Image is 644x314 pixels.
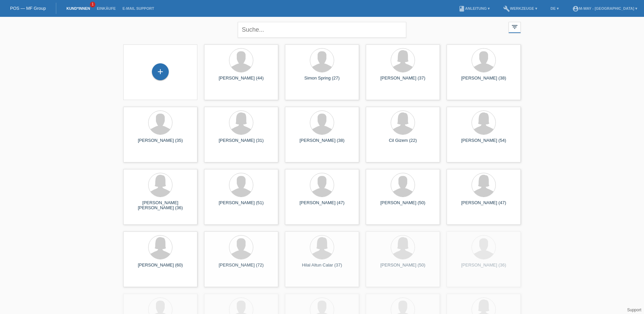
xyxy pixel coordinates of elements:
div: Simon Spring (27) [290,75,354,86]
a: buildWerkzeuge ▾ [500,6,541,10]
div: [PERSON_NAME] (60) [129,262,192,273]
div: [PERSON_NAME] (44) [210,75,273,86]
i: book [458,5,465,12]
div: Cil Gizem (22) [371,138,434,149]
div: Kund*in hinzufügen [152,66,168,77]
div: [PERSON_NAME] (50) [371,262,434,273]
div: [PERSON_NAME] (47) [452,200,515,211]
span: 1 [90,2,95,7]
div: [PERSON_NAME] (36) [452,262,515,273]
a: account_circlem-way - [GEOGRAPHIC_DATA] ▾ [569,6,641,10]
a: DE ▾ [547,6,562,10]
input: Suche... [238,22,406,38]
a: E-Mail Support [119,6,158,10]
div: [PERSON_NAME] (72) [210,262,273,273]
div: [PERSON_NAME] (31) [210,138,273,149]
div: [PERSON_NAME] (51) [210,200,273,211]
a: Einkäufe [93,6,119,10]
div: [PERSON_NAME] (50) [371,200,434,211]
div: [PERSON_NAME] (38) [452,75,515,86]
div: [PERSON_NAME] (47) [290,200,354,211]
div: [PERSON_NAME] (38) [290,138,354,149]
div: [PERSON_NAME] (54) [452,138,515,149]
i: account_circle [572,5,579,12]
div: [PERSON_NAME] (35) [129,138,192,149]
a: Kund*innen [63,6,93,10]
div: [PERSON_NAME] [PERSON_NAME] (36) [129,200,192,211]
a: POS — MF Group [10,6,46,11]
a: bookAnleitung ▾ [455,6,493,10]
a: Support [627,308,641,312]
div: Hilal Altun Calar (37) [290,262,354,273]
i: filter_list [511,23,518,31]
i: build [503,5,510,12]
div: [PERSON_NAME] (37) [371,75,434,86]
